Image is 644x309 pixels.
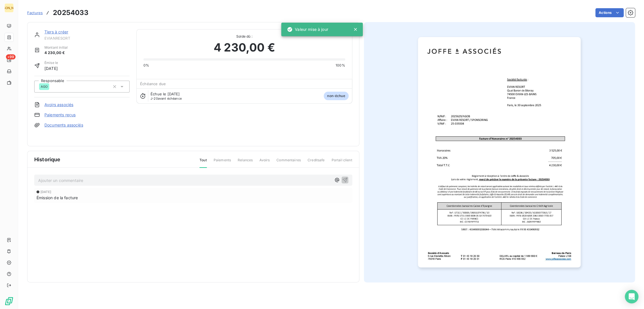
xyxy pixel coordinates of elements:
span: J-20 [151,96,158,100]
span: Échue le [DATE] [151,92,180,96]
div: Valeur mise à jour [287,24,328,35]
a: Tiers à créer [44,29,68,34]
span: Historique [34,156,61,163]
span: Avoirs [259,158,270,167]
span: 4 230,00 € [214,39,275,56]
span: Commentaires [276,158,301,167]
span: +99 [6,54,16,59]
span: 0% [143,63,149,68]
span: [DATE] [40,190,51,194]
img: invoice_thumbnail [418,37,581,267]
a: Avoirs associés [44,102,73,108]
h3: 20254033 [53,8,89,18]
span: 4 230,00 € [44,50,68,56]
span: Creditsafe [308,158,325,167]
span: Montant initial [44,45,68,50]
a: Documents associés [44,122,83,128]
span: Factures [27,10,43,15]
span: Échéance due [140,81,166,86]
span: Émission de la facture [37,195,78,201]
img: Logo LeanPay [5,297,14,306]
span: 100% [336,63,345,68]
span: Paiements [214,158,231,167]
span: Solde dû : [143,34,345,39]
span: non-échue [324,92,348,100]
span: AGO [41,85,48,88]
span: Émise le [44,60,58,65]
span: Relances [238,158,253,167]
span: Tout [199,158,207,168]
span: [DATE] [44,65,58,71]
button: Actions [595,8,624,17]
a: Paiements reçus [44,112,76,118]
span: Portail client [331,158,352,167]
div: Open Intercom Messenger [625,290,638,303]
a: Factures [27,10,43,16]
div: [PERSON_NAME] [5,3,14,12]
span: avant échéance [151,97,182,100]
span: EVIANRESORT [44,36,130,40]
